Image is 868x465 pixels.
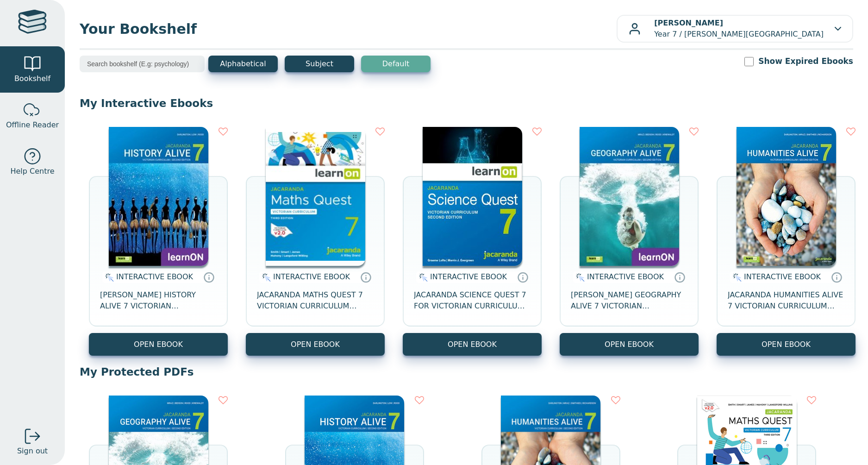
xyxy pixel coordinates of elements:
[654,18,824,40] p: Year 7 / [PERSON_NAME][GEOGRAPHIC_DATA]
[6,119,59,131] span: Offline Reader
[744,272,821,281] span: INTERACTIVE EBOOK
[89,333,228,356] button: OPEN EBOOK
[80,96,853,110] p: My Interactive Ebooks
[259,272,271,283] img: interactive.svg
[573,272,585,283] img: interactive.svg
[102,272,114,283] img: interactive.svg
[728,289,844,312] span: JACARANDA HUMANITIES ALIVE 7 VICTORIAN CURRICULUM LEARNON EBOOK 2E
[80,365,853,379] p: My Protected PDFs
[717,333,856,356] button: OPEN EBOOK
[423,127,522,266] img: 329c5ec2-5188-ea11-a992-0272d098c78b.jpg
[361,56,431,72] button: Default
[654,19,723,27] b: [PERSON_NAME]
[17,446,48,457] span: Sign out
[273,272,350,281] span: INTERACTIVE EBOOK
[266,127,365,266] img: b87b3e28-4171-4aeb-a345-7fa4fe4e6e25.jpg
[100,289,217,312] span: [PERSON_NAME] HISTORY ALIVE 7 VICTORIAN CURRICULUM LEARNON EBOOK 2E
[109,127,208,266] img: d4781fba-7f91-e911-a97e-0272d098c78b.jpg
[360,271,371,283] a: Interactive eBooks are accessed online via the publisher’s portal. They contain interactive resou...
[560,333,699,356] button: OPEN EBOOK
[80,19,617,39] span: Your Bookshelf
[414,289,531,312] span: JACARANDA SCIENCE QUEST 7 FOR VICTORIAN CURRICULUM LEARNON 2E EBOOK
[246,333,385,356] button: OPEN EBOOK
[10,166,54,177] span: Help Centre
[758,56,853,67] label: Show Expired Ebooks
[580,127,679,266] img: cc9fd0c4-7e91-e911-a97e-0272d098c78b.jpg
[416,272,428,283] img: interactive.svg
[517,271,528,283] a: Interactive eBooks are accessed online via the publisher’s portal. They contain interactive resou...
[116,272,193,281] span: INTERACTIVE EBOOK
[430,272,507,281] span: INTERACTIVE EBOOK
[80,56,205,72] input: Search bookshelf (E.g: psychology)
[674,271,685,283] a: Interactive eBooks are accessed online via the publisher’s portal. They contain interactive resou...
[831,271,842,283] a: Interactive eBooks are accessed online via the publisher’s portal. They contain interactive resou...
[587,272,664,281] span: INTERACTIVE EBOOK
[285,56,354,72] button: Subject
[571,289,687,312] span: [PERSON_NAME] GEOGRAPHY ALIVE 7 VICTORIAN CURRICULUM LEARNON EBOOK 2E
[208,56,278,72] button: Alphabetical
[14,73,50,84] span: Bookshelf
[737,127,836,266] img: 429ddfad-7b91-e911-a97e-0272d098c78b.jpg
[257,289,374,312] span: JACARANDA MATHS QUEST 7 VICTORIAN CURRICULUM LEARNON EBOOK 3E
[403,333,542,356] button: OPEN EBOOK
[203,271,214,283] a: Interactive eBooks are accessed online via the publisher’s portal. They contain interactive resou...
[617,15,853,43] button: [PERSON_NAME]Year 7 / [PERSON_NAME][GEOGRAPHIC_DATA]
[730,272,742,283] img: interactive.svg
